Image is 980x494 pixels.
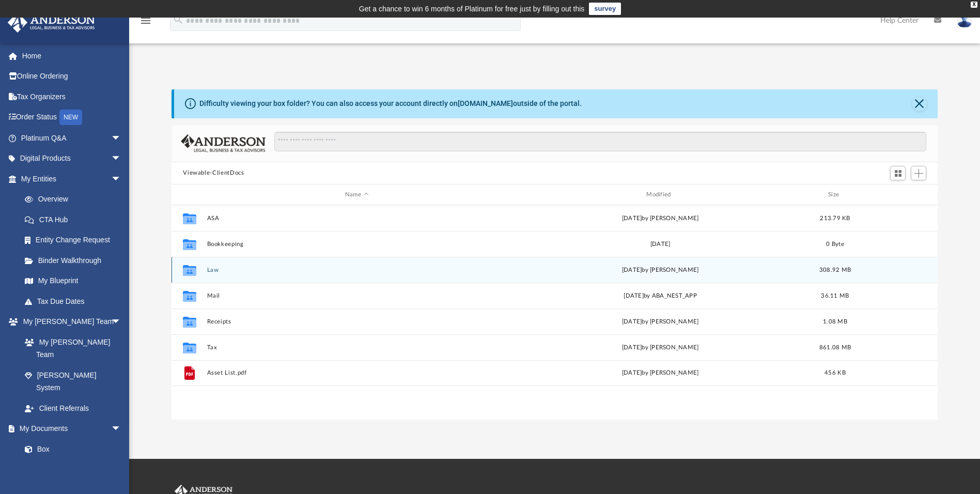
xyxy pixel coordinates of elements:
[14,332,127,365] a: My [PERSON_NAME] Team
[173,14,184,25] i: search
[511,317,810,327] div: [DATE] by [PERSON_NAME]
[861,190,933,199] div: id
[511,291,810,301] div: [DATE] by ABA_NEST_APP
[911,166,926,180] button: Add
[14,230,137,251] a: Entity Change Request
[139,14,152,27] i: menu
[510,190,810,199] div: Modified
[207,370,506,377] button: Asset List.pdf
[14,189,137,210] a: Overview
[820,215,850,221] span: 213.79 KB
[111,128,132,149] span: arrow_drop_down
[912,97,927,111] button: Close
[207,292,506,299] button: Mail
[7,86,137,107] a: Tax Organizers
[821,293,849,299] span: 36.11 MB
[111,419,132,440] span: arrow_drop_down
[511,214,810,223] div: [DATE] by [PERSON_NAME]
[111,312,132,333] span: arrow_drop_down
[7,168,137,189] a: My Entitiesarrow_drop_down
[14,398,132,419] a: Client Referrals
[511,343,810,352] div: [DATE] by [PERSON_NAME]
[139,20,152,27] a: menu
[511,369,810,378] div: [DATE] by [PERSON_NAME]
[7,312,132,332] a: My [PERSON_NAME] Teamarrow_drop_down
[819,345,851,350] span: 861.08 MB
[815,190,856,199] div: Size
[819,267,851,273] span: 308.92 MB
[207,190,506,199] div: Name
[827,241,845,247] span: 0 Byte
[207,241,506,248] button: Bookkeeping
[7,419,132,439] a: My Documentsarrow_drop_down
[14,439,127,459] a: Box
[14,250,137,271] a: Binder Walkthrough
[14,459,132,480] a: Meeting Minutes
[207,267,506,273] button: Law
[14,271,132,291] a: My Blueprint
[890,166,906,180] button: Switch to Grid View
[511,266,810,275] div: [DATE] by [PERSON_NAME]
[971,2,977,8] div: close
[183,168,244,178] button: Viewable-ClientDocs
[172,205,937,419] div: grid
[274,132,926,151] input: Search files and folders
[589,3,621,15] a: survey
[207,318,506,325] button: Receipts
[111,148,132,169] span: arrow_drop_down
[207,215,506,222] button: ASA
[7,128,137,148] a: Platinum Q&Aarrow_drop_down
[14,291,137,312] a: Tax Due Dates
[7,66,137,87] a: Online Ordering
[957,13,972,28] img: User Pic
[5,12,98,33] img: Anderson Advisors Platinum Portal
[7,107,137,128] a: Order StatusNEW
[111,168,132,190] span: arrow_drop_down
[199,98,582,109] div: Difficulty viewing your box folder? You can also access your account directly on outside of the p...
[823,319,847,325] span: 1.08 MB
[458,99,513,107] a: [DOMAIN_NAME]
[59,110,82,125] div: NEW
[511,240,810,249] div: [DATE]
[7,45,137,66] a: Home
[14,365,132,398] a: [PERSON_NAME] System
[176,190,202,199] div: id
[825,371,846,376] span: 456 KB
[14,209,137,230] a: CTA Hub
[7,148,137,169] a: Digital Productsarrow_drop_down
[207,344,506,351] button: Tax
[359,3,585,15] div: Get a chance to win 6 months of Platinum for free just by filling out this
